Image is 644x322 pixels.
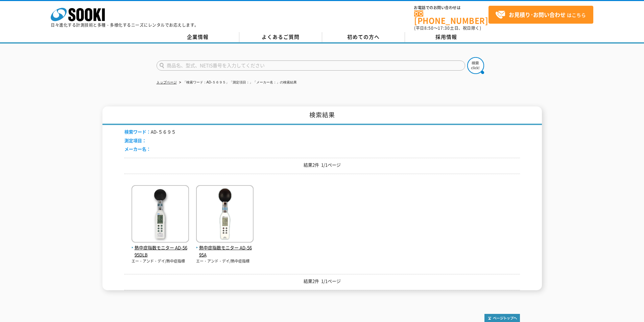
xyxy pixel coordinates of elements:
p: 結果2件 1/1ページ [124,162,520,169]
span: 検索ワード： [124,128,151,135]
a: お見積り･お問い合わせはこちら [488,6,593,24]
span: 熱中症指数モニター AD-5695DLB [132,244,189,258]
a: 熱中症指数モニター AD-5695A [196,237,254,258]
li: AD-５６９５ [124,128,176,135]
span: メーカー名： [124,146,151,152]
input: 商品名、型式、NETIS番号を入力してください [157,60,465,71]
span: 初めての方へ [347,33,380,41]
a: 採用情報 [405,32,488,42]
img: AD-5695DLB [132,185,189,244]
a: 初めての方へ [322,32,405,42]
a: 企業情報 [157,32,239,42]
span: (平日 ～ 土日、祝日除く) [414,25,481,31]
h1: 検索結果 [102,106,542,125]
span: はこちら [495,10,586,20]
p: エー・アンド・デイ/熱中症指標 [196,258,254,264]
span: 8:50 [424,25,434,31]
img: btn_search.png [467,57,484,74]
span: 17:30 [438,25,450,31]
a: トップページ [157,80,177,84]
a: よくあるご質問 [239,32,322,42]
p: 結果2件 1/1ページ [124,278,520,285]
p: エー・アンド・デイ/熱中症指標 [132,258,189,264]
span: 熱中症指数モニター AD-5695A [196,244,254,258]
a: [PHONE_NUMBER] [414,10,488,24]
strong: お見積り･お問い合わせ [509,10,566,19]
span: 測定項目： [124,137,146,144]
span: お電話でのお問い合わせは [414,6,488,10]
p: 日々進化する計測技術と多種・多様化するニーズにレンタルでお応えします。 [51,23,199,27]
li: 「検索ワード：AD-５６９５」「測定項目：」「メーカー名：」の検索結果 [178,79,297,86]
a: 熱中症指数モニター AD-5695DLB [132,237,189,258]
img: AD-5695A [196,185,254,244]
